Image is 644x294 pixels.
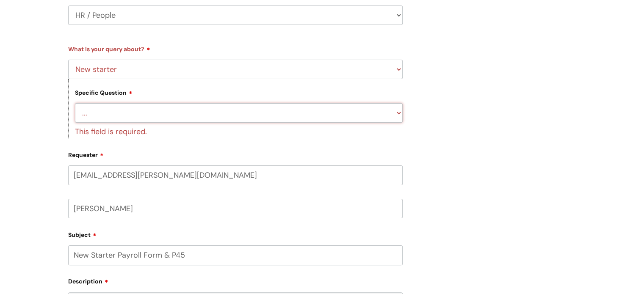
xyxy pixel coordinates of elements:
input: Email [68,165,403,185]
div: This field is required. [75,123,403,138]
label: Specific Question [75,88,133,96]
label: Requester [68,148,403,159]
label: Subject [68,228,403,239]
input: Your Name [68,199,403,218]
label: What is your query about? [68,43,403,53]
label: Description [68,275,403,285]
